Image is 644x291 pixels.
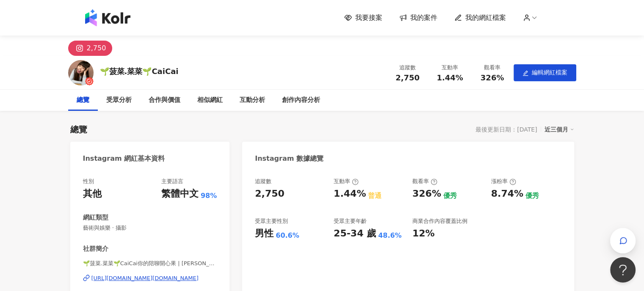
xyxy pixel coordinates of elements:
[83,244,108,253] div: 社群簡介
[161,178,183,185] div: 主要語言
[491,178,516,185] div: 漲粉率
[434,63,466,72] div: 互動率
[454,13,506,22] a: 我的網紅檔案
[83,213,108,222] div: 網紅類型
[412,217,467,225] div: 商業合作內容覆蓋比例
[395,73,420,82] span: 2,750
[83,154,165,163] div: Instagram 網紅基本資料
[465,13,506,22] span: 我的網紅檔案
[525,191,539,200] div: 優秀
[240,95,265,105] div: 互動分析
[481,74,504,82] span: 326%
[522,70,528,76] span: edit
[83,275,217,282] a: [URL][DOMAIN_NAME][DOMAIN_NAME]
[83,224,217,232] span: 藝術與娛樂 · 攝影
[410,13,437,22] span: 我的案件
[475,126,537,133] div: 最後更新日期：[DATE]
[392,63,424,72] div: 追蹤數
[255,227,274,240] div: 男性
[83,178,94,185] div: 性別
[91,275,199,282] div: [URL][DOMAIN_NAME][DOMAIN_NAME]
[412,178,437,185] div: 觀看率
[476,63,509,72] div: 觀看率
[77,95,89,105] div: 總覽
[68,41,113,56] button: 2,750
[197,95,223,105] div: 相似網紅
[437,74,463,82] span: 1.44%
[491,187,523,200] div: 8.74%
[100,66,179,77] div: 🌱菠菜.菜菜🌱CaiCai
[355,13,382,22] span: 我要接案
[68,60,94,85] img: KOL Avatar
[412,187,441,200] div: 326%
[83,260,217,267] span: 🌱菠菜.菜菜🌱CaiCai你的陪聊開心果 | [PERSON_NAME][DOMAIN_NAME]
[514,64,576,81] button: edit編輯網紅檔案
[255,178,271,185] div: 追蹤數
[85,9,130,26] img: logo
[544,124,574,135] div: 近三個月
[161,187,199,200] div: 繁體中文
[255,217,288,225] div: 受眾主要性別
[532,69,567,76] span: 編輯網紅檔案
[368,191,381,200] div: 普通
[334,227,376,240] div: 25-34 歲
[276,231,299,240] div: 60.6%
[70,124,87,135] div: 總覽
[149,95,180,105] div: 合作與價值
[399,13,437,22] a: 我的案件
[106,95,132,105] div: 受眾分析
[378,231,402,240] div: 48.6%
[334,217,367,225] div: 受眾主要年齡
[87,42,106,54] div: 2,750
[282,95,320,105] div: 創作內容分析
[334,187,366,200] div: 1.44%
[83,187,102,200] div: 其他
[344,13,382,22] a: 我要接案
[610,257,636,283] iframe: Help Scout Beacon - Open
[443,191,457,200] div: 優秀
[255,187,285,200] div: 2,750
[201,191,217,200] span: 98%
[412,227,435,240] div: 12%
[334,178,359,185] div: 互動率
[255,154,323,163] div: Instagram 數據總覽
